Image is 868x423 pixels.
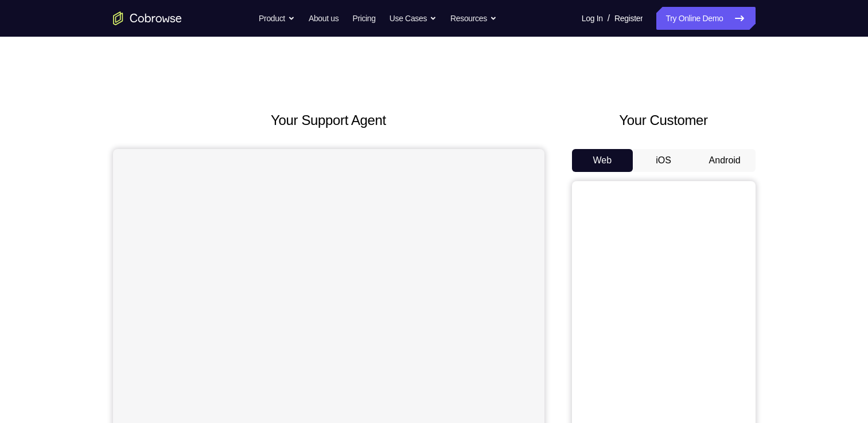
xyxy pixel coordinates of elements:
[352,7,375,30] a: Pricing
[633,149,694,172] button: iOS
[113,11,182,25] a: Go to the home page
[259,7,295,30] button: Product
[614,7,643,30] a: Register
[309,7,338,30] a: About us
[656,7,755,30] a: Try Online Demo
[572,110,756,131] h2: Your Customer
[694,149,756,172] button: Android
[390,7,437,30] button: Use Cases
[450,7,497,30] button: Resources
[582,7,603,30] a: Log In
[608,11,610,25] span: /
[572,149,633,172] button: Web
[113,110,544,131] h2: Your Support Agent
